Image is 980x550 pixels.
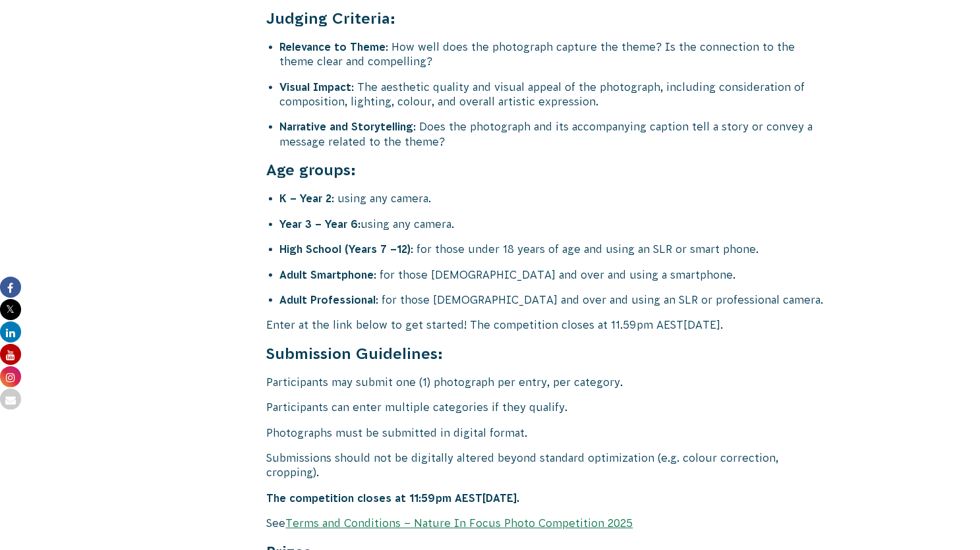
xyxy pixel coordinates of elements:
strong: Judging Criteria: [267,10,396,27]
p: Participants can enter multiple categories if they qualify. [267,400,832,414]
a: Terms and Conditions – Nature In Focus Photo Competition 2025 [286,517,633,529]
li: using any camera. [280,217,832,231]
p: See [267,516,832,530]
strong: K – Year 2 [280,192,332,204]
li: : for those [DEMOGRAPHIC_DATA] and over and using a smartphone. [280,267,832,282]
strong: Age groups: [267,161,357,179]
strong: The competition closes at 11:59pm AEST[DATE]. [267,492,520,504]
strong: Year 3 – Year 6: [280,218,361,230]
li: : for those [DEMOGRAPHIC_DATA] and over and using an SLR or professional camera. [280,292,832,307]
strong: Adult Professional [280,294,376,306]
strong: Adult Smartphone [280,269,374,281]
strong: High School (Years 7 –12) [280,243,411,255]
li: : for those under 18 years of age and using an SLR or smart phone. [280,242,832,256]
strong: Narrative and Storytelling [280,121,414,132]
strong: Relevance to Theme [280,41,386,53]
li: : Does the photograph and its accompanying caption tell a story or convey a message related to th... [280,119,832,149]
p: Participants may submit one (1) photograph per entry, per category. [267,375,832,389]
li: : How well does the photograph capture the theme? Is the connection to the theme clear and compel... [280,40,832,69]
p: Submissions should not be digitally altered beyond standard optimization (e.g. colour correction,... [267,451,832,480]
p: Photographs must be submitted in digital format. [267,426,832,440]
p: Enter at the link below to get started! The competition closes at 11.59pm AEST[DATE]. [267,317,832,332]
li: : The aesthetic quality and visual appeal of the photograph, including consideration of compositi... [280,80,832,109]
strong: Submission Guidelines: [267,345,444,362]
strong: Visual Impact [280,81,352,93]
li: : using any camera. [280,191,832,206]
